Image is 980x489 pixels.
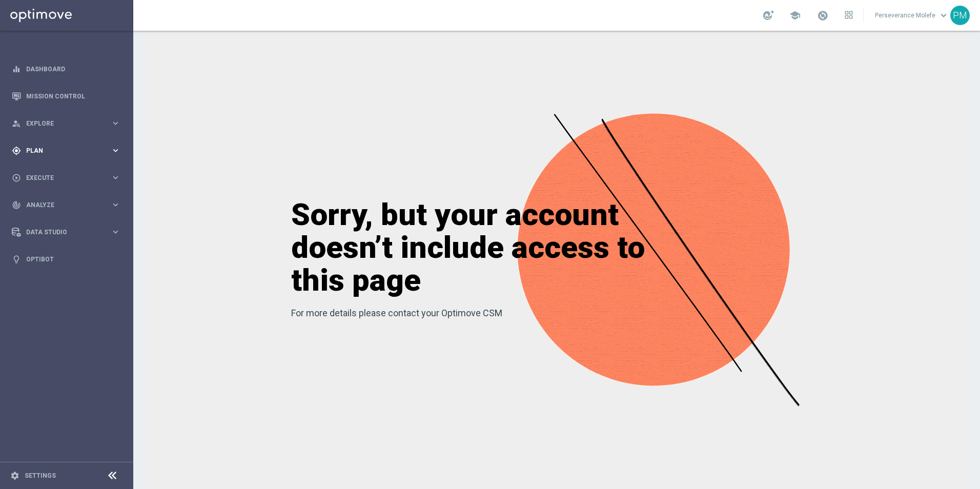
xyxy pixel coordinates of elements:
span: Plan [26,148,111,154]
a: Mission Control [26,83,120,110]
div: Explore [12,119,111,128]
i: equalizer [12,65,21,74]
h1: Sorry, but your account doesn’t include access to this page [291,198,686,297]
i: play_circle_outline [12,173,21,182]
div: Mission Control [12,83,120,110]
i: keyboard_arrow_right [111,146,120,155]
span: Execute [26,175,111,181]
i: gps_fixed [12,146,21,155]
i: keyboard_arrow_right [111,227,120,237]
span: school [789,10,801,21]
button: play_circle_outline Execute keyboard_arrow_right [11,174,121,182]
span: keyboard_arrow_down [938,10,949,21]
div: Plan [12,146,111,155]
button: Mission Control [11,92,121,100]
button: equalizer Dashboard [11,65,121,73]
button: Data Studio keyboard_arrow_right [11,228,121,236]
i: settings [10,471,19,480]
a: Dashboard [26,55,120,83]
i: keyboard_arrow_right [111,200,120,210]
i: keyboard_arrow_right [111,118,120,128]
button: gps_fixed Plan keyboard_arrow_right [11,147,121,155]
button: track_changes Analyze keyboard_arrow_right [11,201,121,209]
button: person_search Explore keyboard_arrow_right [11,119,121,128]
div: Analyze [12,200,111,210]
div: PM [950,6,970,25]
div: Execute [12,173,111,182]
p: For more details please contact your Optimove CSM [291,307,686,319]
a: Settings [25,473,56,479]
div: Optibot [12,246,120,273]
i: lightbulb [12,255,21,264]
span: Explore [26,120,111,127]
i: keyboard_arrow_right [111,173,120,182]
span: Data Studio [26,229,111,235]
a: Perseverance Molefekeyboard_arrow_down [874,8,950,23]
div: Data Studio [12,228,111,237]
div: Dashboard [12,55,120,83]
i: track_changes [12,200,21,210]
span: Analyze [26,202,111,208]
a: Optibot [26,246,120,273]
button: lightbulb Optibot [11,255,121,263]
i: person_search [12,119,21,128]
